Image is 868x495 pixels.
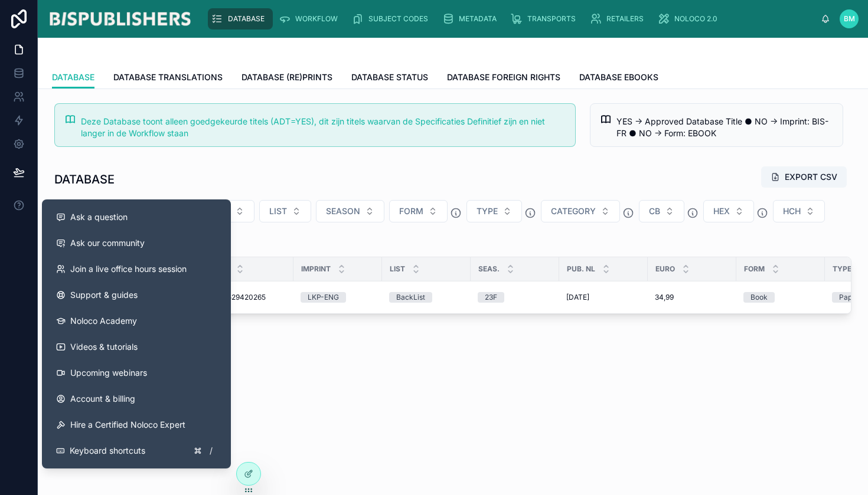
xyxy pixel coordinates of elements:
[47,412,226,438] button: Hire a Certified Noloco Expert
[674,14,717,24] span: NOLOCO 2.0
[242,71,332,83] span: DATABASE (RE)PRINTS
[783,205,801,217] span: HCH
[81,116,566,139] div: Deze Database toont alleen goedgekeurde titels (ADT=YES), dit zijn titels waarvan de Specificatie...
[70,315,137,327] span: Noloco Academy
[54,171,115,188] h1: DATABASE
[761,166,847,188] button: EXPORT CSV
[703,200,754,222] button: Select Button
[654,8,726,29] a: NOLOCO 2.0
[202,6,821,32] div: scrollable content
[47,9,192,28] img: App logo
[478,264,500,274] span: SEAS.
[242,67,332,90] a: DATABASE (RE)PRINTS
[477,205,498,217] span: TYPE
[833,264,851,274] span: TYPE
[389,200,448,222] button: Select Button
[351,67,428,90] a: DATABASE STATUS
[113,67,223,90] a: DATABASE TRANSLATIONS
[478,292,552,303] a: 23F
[750,292,768,303] div: Book
[326,205,360,217] span: SEASON
[390,264,405,274] span: LIST
[47,308,226,334] a: Noloco Academy
[439,8,505,29] a: METADATA
[399,205,423,217] span: FORM
[566,293,589,302] span: [DATE]
[527,14,576,24] span: TRANSPORTS
[113,71,223,83] span: DATABASE TRANSLATIONS
[70,341,138,353] span: Videos & tutorials
[212,293,266,302] span: 9781529420265
[566,293,641,302] a: [DATE]
[70,289,138,301] span: Support & guides
[616,116,833,139] div: YES → Approved Database Title ● NO → Imprint: BIS-FR ● NO → Form: EBOOK
[396,292,425,303] div: BackList
[47,386,226,412] a: Account & billing
[351,71,428,83] span: DATABASE STATUS
[81,116,545,138] span: Deze Database toont alleen goedgekeurde titels (ADT=YES), dit zijn titels waarvan de Specificatie...
[616,116,828,138] span: YES → Approved Database Title ● NO → Imprint: BIS-FR ● NO → Form: EBOOK
[70,419,185,431] span: Hire a Certified Noloco Expert
[47,334,226,360] a: Videos & tutorials
[606,14,644,24] span: RETAILERS
[459,14,497,24] span: METADATA
[655,293,674,302] span: 34,99
[47,230,226,256] a: Ask our community
[269,205,287,217] span: LIST
[773,200,825,222] button: Select Button
[47,438,226,464] button: Keyboard shortcuts/
[348,8,436,29] a: SUBJECT CODES
[551,205,596,217] span: CATEGORY
[579,67,658,90] a: DATABASE EBOOKS
[295,14,338,24] span: WORKFLOW
[208,8,273,29] a: DATABASE
[743,292,818,303] a: Book
[52,71,94,83] span: DATABASE
[368,14,428,24] span: SUBJECT CODES
[844,14,855,24] span: BM
[301,292,375,303] a: LKP-ENG
[275,8,346,29] a: WORKFLOW
[206,446,216,455] span: /
[639,200,684,222] button: Select Button
[389,292,464,303] a: BackList
[228,14,265,24] span: DATABASE
[447,71,560,83] span: DATABASE FOREIGN RIGHTS
[70,393,135,405] span: Account & billing
[655,293,729,302] a: 34,99
[466,200,522,222] button: Select Button
[70,211,128,223] span: Ask a question
[744,264,765,274] span: FORM
[649,205,660,217] span: CB
[52,67,94,89] a: DATABASE
[586,8,652,29] a: RETAILERS
[47,204,226,230] button: Ask a question
[47,360,226,386] a: Upcoming webinars
[713,205,730,217] span: HEX
[308,292,339,303] div: LKP-ENG
[485,292,497,303] div: 23F
[70,445,145,457] span: Keyboard shortcuts
[70,367,147,379] span: Upcoming webinars
[507,8,584,29] a: TRANSPORTS
[47,282,226,308] a: Support & guides
[316,200,384,222] button: Select Button
[541,200,620,222] button: Select Button
[301,264,331,274] span: IMPRINT
[655,264,675,274] span: EURO
[579,71,658,83] span: DATABASE EBOOKS
[259,200,311,222] button: Select Button
[70,263,187,275] span: Join a live office hours session
[47,256,226,282] a: Join a live office hours session
[447,67,560,90] a: DATABASE FOREIGN RIGHTS
[212,293,286,302] a: 9781529420265
[567,264,595,274] span: PUB. NL
[70,237,145,249] span: Ask our community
